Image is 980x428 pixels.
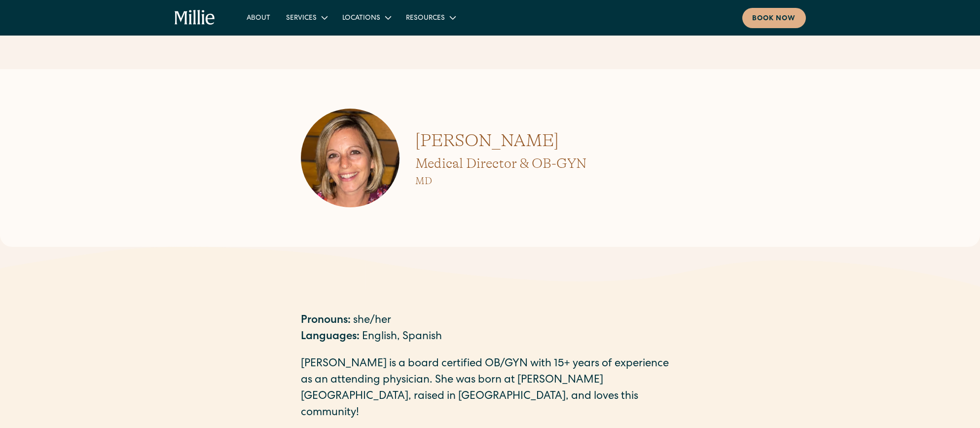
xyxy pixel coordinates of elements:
[301,332,360,343] strong: Languages:
[742,8,806,28] a: Book now
[278,9,334,26] div: Services
[334,9,398,26] div: Locations
[398,9,463,26] div: Resources
[362,329,442,346] div: English, Spanish
[415,154,586,173] h2: Medical Director & OB-GYN
[342,13,380,24] div: Locations
[353,313,391,329] div: she/her
[286,13,317,24] div: Services
[175,10,216,26] a: home
[415,127,586,154] h1: [PERSON_NAME]
[301,315,351,326] strong: Pronouns:
[406,13,445,24] div: Resources
[301,356,680,422] p: [PERSON_NAME] is a board certified OB/GYN with 15+ years of experience as an attending physician....
[239,9,278,26] a: About
[752,14,796,24] div: Book now
[301,109,399,207] img: Amy Kane profile photo
[415,174,586,189] h3: MD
